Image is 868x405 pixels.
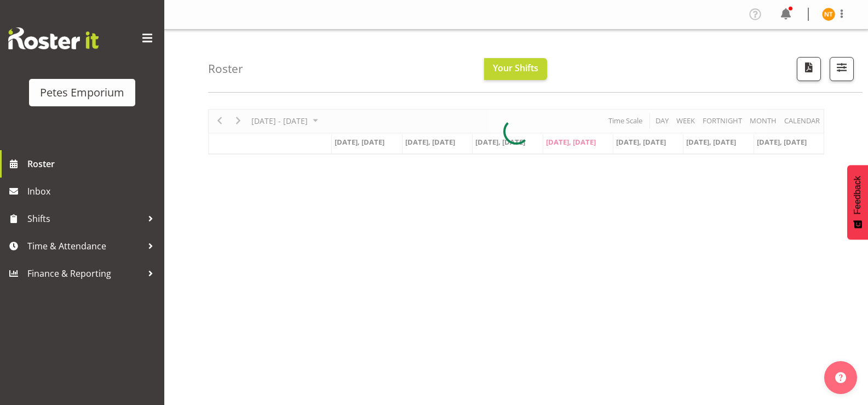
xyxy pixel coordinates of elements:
span: Finance & Reporting [27,265,142,282]
span: Roster [27,156,159,172]
span: Your Shifts [493,62,538,74]
span: Shifts [27,210,142,227]
button: Feedback - Show survey [847,165,868,239]
span: Feedback [853,176,863,214]
button: Download a PDF of the roster according to the set date range. [797,57,821,81]
button: Your Shifts [484,58,547,80]
img: nicole-thomson8388.jpg [822,8,835,21]
button: Filter Shifts [830,57,854,81]
div: Petes Emporium [40,84,124,101]
h4: Roster [208,62,243,75]
img: Rosterit website logo [8,27,99,49]
span: Inbox [27,183,159,199]
span: Time & Attendance [27,238,142,254]
img: help-xxl-2.png [835,372,846,383]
